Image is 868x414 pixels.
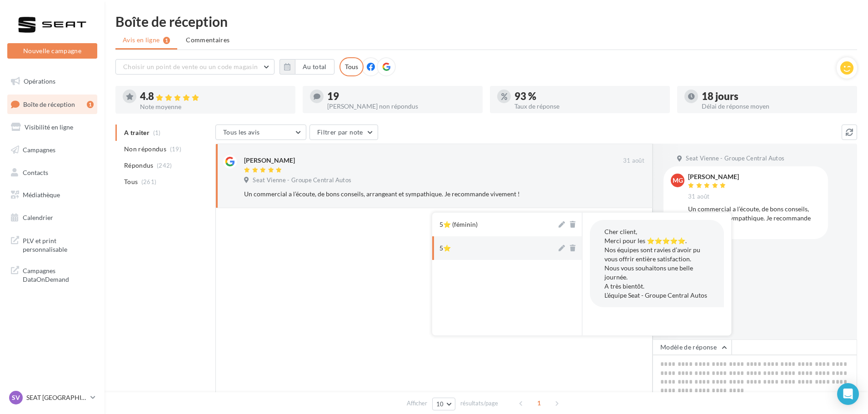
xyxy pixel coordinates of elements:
[186,35,229,45] span: Commentaires
[837,383,859,405] div: Open Intercom Messenger
[223,128,260,136] span: Tous les avis
[702,103,850,110] div: Délai de réponse moyen
[23,264,94,284] span: Campagnes DataOnDemand
[653,339,732,355] button: Modèle de réponse
[532,396,546,410] span: 1
[5,72,99,91] a: Opérations
[5,208,99,227] a: Calendrier
[157,162,172,169] span: (242)
[140,104,288,110] div: Note moyenne
[688,205,821,232] div: Un commercial a l’écoute, de bons conseils, arrangeant et sympathique. Je recommande vivement !
[244,190,585,199] div: Un commercial a l’écoute, de bons conseils, arrangeant et sympathique. Je recommande vivement !
[432,213,557,236] button: 5⭐ (féminin)
[295,59,334,75] button: Au total
[432,236,557,260] button: 5⭐
[688,193,709,201] span: 31 août
[140,91,288,102] div: 4.8
[23,214,53,221] span: Calendrier
[123,63,258,70] span: Choisir un point de vente ou un code magasin
[514,91,663,101] div: 93 %
[5,231,99,258] a: PLV et print personnalisable
[339,57,364,76] div: Tous
[460,399,498,408] span: résultats/page
[24,77,55,85] span: Opérations
[514,103,663,110] div: Taux de réponse
[439,244,451,253] div: 5⭐
[141,178,157,185] span: (261)
[25,123,73,131] span: Visibilité en ligne
[124,177,138,186] span: Tous
[279,59,334,75] button: Au total
[407,399,427,408] span: Afficher
[604,228,707,299] span: Cher client, Merci pour les ⭐⭐⭐⭐⭐. Nos équipes sont ravies d’avoir pu vous offrir entière satisfa...
[23,100,75,108] span: Boîte de réception
[23,168,48,176] span: Contacts
[327,103,475,110] div: [PERSON_NAME] non répondus
[327,91,475,101] div: 19
[5,140,99,160] a: Campagnes
[5,261,99,288] a: Campagnes DataOnDemand
[5,185,99,205] a: Médiathèque
[673,176,683,185] span: MG
[5,163,99,182] a: Contacts
[23,191,60,199] span: Médiathèque
[7,389,97,406] a: SV SEAT [GEOGRAPHIC_DATA]
[115,59,274,75] button: Choisir un point de vente ou un code magasin
[170,145,181,153] span: (19)
[7,43,97,59] button: Nouvelle campagne
[12,393,20,402] span: SV
[5,118,99,137] a: Visibilité en ligne
[253,176,351,185] span: Seat Vienne - Groupe Central Autos
[623,157,644,165] span: 31 août
[688,174,739,180] div: [PERSON_NAME]
[124,161,154,170] span: Répondus
[23,234,94,254] span: PLV et print personnalisable
[5,95,99,114] a: Boîte de réception1
[244,156,295,165] div: [PERSON_NAME]
[686,155,784,163] span: Seat Vienne - Groupe Central Autos
[432,398,455,410] button: 10
[87,101,94,108] div: 1
[26,393,87,402] p: SEAT [GEOGRAPHIC_DATA]
[702,91,850,101] div: 18 jours
[23,146,55,154] span: Campagnes
[309,125,378,140] button: Filtrer par note
[115,15,857,28] div: Boîte de réception
[436,400,444,408] span: 10
[124,145,166,154] span: Non répondus
[439,220,478,229] div: 5⭐ (féminin)
[215,125,306,140] button: Tous les avis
